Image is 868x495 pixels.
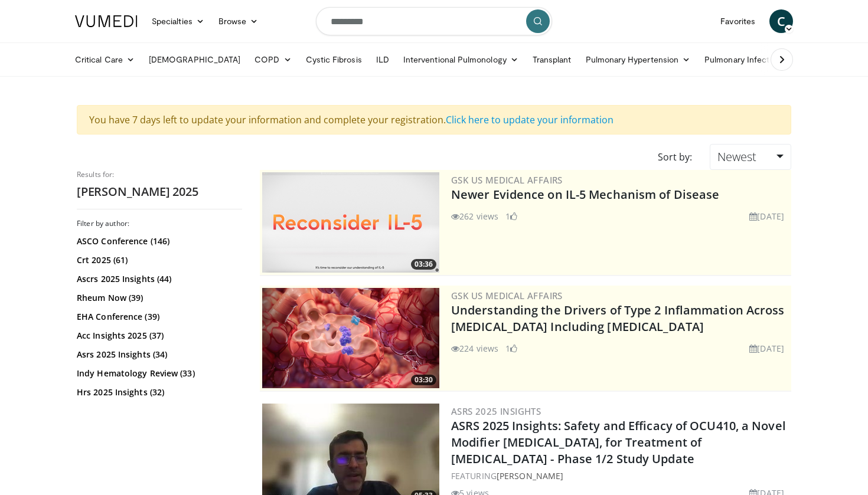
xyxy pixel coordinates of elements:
[649,144,701,170] div: Sort by:
[77,330,239,342] a: Acc Insights 2025 (37)
[505,342,517,355] li: 1
[710,144,791,170] a: Newest
[77,368,239,379] a: Indy Hematology Review (33)
[451,470,789,482] div: FEATURING
[451,302,785,335] a: Understanding the Drivers of Type 2 Inflammation Across [MEDICAL_DATA] Including [MEDICAL_DATA]
[411,259,436,270] span: 03:36
[77,386,239,398] a: Hrs 2025 Insights (32)
[749,210,784,222] li: [DATE]
[77,254,239,266] a: Crt 2025 (61)
[77,184,242,199] h2: [PERSON_NAME] 2025
[77,105,791,135] div: You have 7 days left to update your information and complete your registration.
[77,311,239,323] a: EHA Conference (39)
[77,170,242,179] p: Results for:
[579,48,698,71] a: Pulmonary Hypertension
[451,174,563,186] a: GSK US Medical Affairs
[299,48,369,71] a: Cystic Fibrosis
[446,113,614,126] a: Click here to update your information
[211,9,266,33] a: Browse
[145,9,211,33] a: Specialties
[142,48,247,71] a: [DEMOGRAPHIC_DATA]
[451,210,498,222] li: 262 views
[262,288,439,388] img: c2a2685b-ef94-4fc2-90e1-739654430920.png.300x170_q85_crop-smart_upscale.png
[262,288,439,388] a: 03:30
[316,7,552,35] input: Search topics, interventions
[411,375,436,385] span: 03:30
[396,48,526,71] a: Interventional Pulmonology
[451,186,719,202] a: Newer Evidence on IL-5 Mechanism of Disease
[749,342,784,355] li: [DATE]
[526,48,579,71] a: Transplant
[77,235,239,247] a: ASCO Conference (146)
[75,15,138,27] img: VuMedi Logo
[505,210,517,222] li: 1
[697,48,800,71] a: Pulmonary Infection
[451,342,498,355] li: 224 views
[77,219,242,228] h3: Filter by author:
[497,470,563,481] a: [PERSON_NAME]
[769,9,793,33] a: C
[77,273,239,285] a: Ascrs 2025 Insights (44)
[717,149,756,165] span: Newest
[77,349,239,360] a: Asrs 2025 Insights (34)
[369,48,396,71] a: ILD
[451,418,786,467] a: ASRS 2025 Insights: Safety and Efficacy of OCU410, a Novel Modifier [MEDICAL_DATA], for Treatment...
[247,48,298,71] a: COPD
[713,9,762,33] a: Favorites
[451,290,563,301] a: GSK US Medical Affairs
[68,48,142,71] a: Critical Care
[77,292,239,304] a: Rheum Now (39)
[451,405,541,417] a: ASRS 2025 Insights
[262,172,439,273] a: 03:36
[262,172,439,273] img: 22a72208-b756-4705-9879-4c71ce997e2a.png.300x170_q85_crop-smart_upscale.png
